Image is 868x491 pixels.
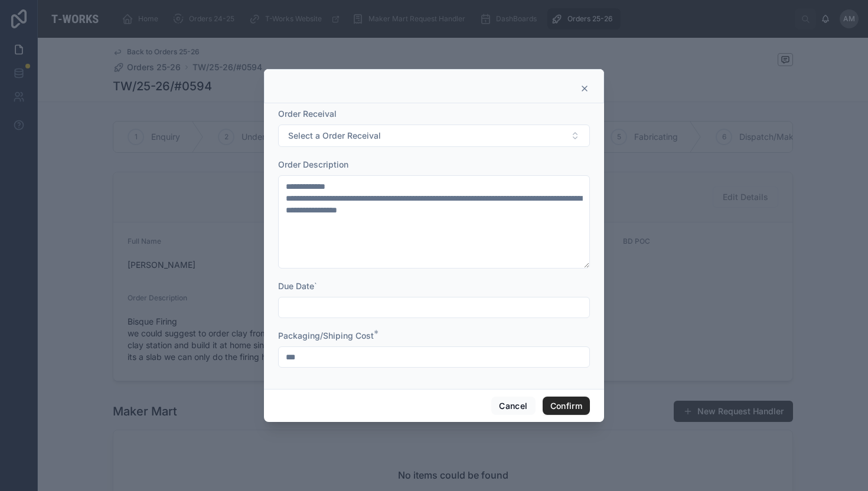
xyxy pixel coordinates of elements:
button: Confirm [543,397,590,415]
button: Cancel [491,397,535,415]
span: Order Receival [278,109,337,119]
button: Select Button [278,125,590,147]
span: Due Date` [278,281,317,291]
span: Packaging/Shiping Cost [278,330,374,341]
span: Select a Order Receival [288,130,381,142]
span: Order Description [278,159,348,169]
